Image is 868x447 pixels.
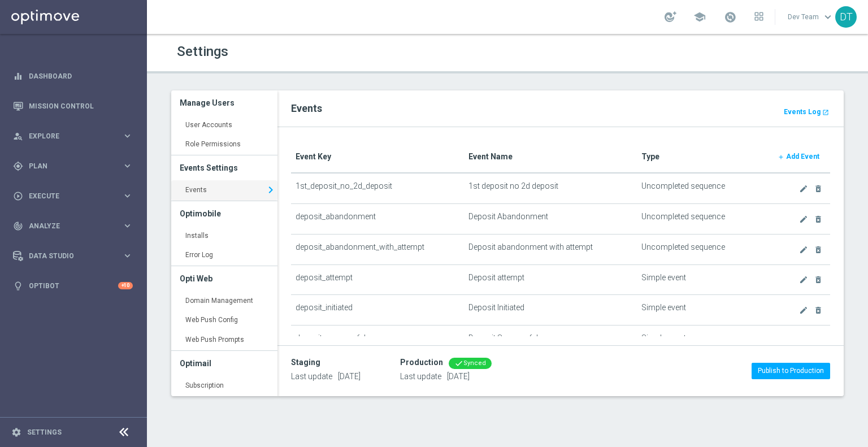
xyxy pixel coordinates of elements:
[13,221,23,231] i: track_changes
[637,234,767,264] td: Uncompleted sequence
[637,173,767,203] td: Uncompleted sequence
[13,161,23,171] i: gps_fixed
[11,427,21,437] i: settings
[12,102,133,111] button: Mission Control
[291,173,464,203] td: 1st_deposit_no_2d_deposit
[291,141,464,173] th: Event Key
[13,281,23,291] i: lightbulb
[454,359,463,368] i: done
[814,184,823,193] i: delete_forever
[799,245,808,254] i: create
[171,245,277,266] a: Error Log
[177,44,499,60] h1: Settings
[29,223,122,229] span: Analyze
[799,215,808,224] i: create
[29,253,122,259] span: Data Studio
[291,371,361,381] p: Last update
[118,282,133,289] div: +10
[752,363,830,379] button: Publish to Production
[12,132,133,141] button: person_search Explore keyboard_arrow_right
[637,295,767,326] td: Simple event
[822,109,829,116] i: launch
[463,359,486,367] span: Synced
[637,141,767,173] th: Type
[13,221,122,231] div: Analyze
[171,330,277,350] a: Web Push Prompts
[29,271,118,301] a: Optibot
[787,8,835,25] a: Dev Teamkeyboard_arrow_down
[13,191,122,201] div: Execute
[338,372,361,381] span: [DATE]
[171,180,277,201] a: Events
[13,131,122,141] div: Explore
[29,163,122,170] span: Plan
[13,131,23,141] i: person_search
[400,358,443,367] div: Production
[180,90,269,115] h3: Manage Users
[29,61,133,91] a: Dashboard
[171,134,277,155] a: Role Permissions
[822,11,834,23] span: keyboard_arrow_down
[12,162,133,171] div: gps_fixed Plan keyboard_arrow_right
[464,141,637,173] th: Event Name
[171,115,277,136] a: User Accounts
[264,181,277,198] i: keyboard_arrow_right
[291,295,464,326] td: deposit_initiated
[29,193,122,199] span: Execute
[291,358,320,367] div: Staging
[835,6,857,28] div: DT
[799,275,808,284] i: create
[814,306,823,315] i: delete_forever
[814,215,823,224] i: delete_forever
[291,234,464,264] td: deposit_abandonment_with_attempt
[464,173,637,203] td: 1st deposit no 2d deposit
[693,11,706,23] span: school
[122,250,133,261] i: keyboard_arrow_right
[122,190,133,201] i: keyboard_arrow_right
[13,251,122,261] div: Data Studio
[171,395,277,415] a: Unique Promotions
[814,245,823,254] i: delete_forever
[291,102,830,115] h2: Events
[171,291,277,311] a: Domain Management
[464,204,637,235] td: Deposit Abandonment
[447,372,470,381] span: [DATE]
[180,201,269,226] h3: Optimobile
[13,161,122,171] div: Plan
[180,266,269,291] h3: Opti Web
[180,351,269,376] h3: Optimail
[122,160,133,171] i: keyboard_arrow_right
[464,234,637,264] td: Deposit abandonment with attempt
[180,155,269,180] h3: Events Settings
[13,191,23,201] i: play_circle_outline
[171,310,277,331] a: Web Push Config
[122,131,133,141] i: keyboard_arrow_right
[13,91,133,121] div: Mission Control
[464,264,637,295] td: Deposit attempt
[12,222,133,231] button: track_changes Analyze keyboard_arrow_right
[122,220,133,231] i: keyboard_arrow_right
[27,429,62,436] a: Settings
[12,251,133,261] button: Data Studio keyboard_arrow_right
[12,281,133,290] button: lightbulb Optibot +10
[637,264,767,295] td: Simple event
[12,192,133,201] button: play_circle_outline Execute keyboard_arrow_right
[464,326,637,356] td: Deposit Successful
[12,72,133,81] button: equalizer Dashboard
[13,61,133,91] div: Dashboard
[171,376,277,396] a: Subscription
[291,204,464,235] td: deposit_abandonment
[778,154,784,160] i: add
[799,306,808,315] i: create
[637,326,767,356] td: Simple event
[464,295,637,326] td: Deposit Initiated
[637,204,767,235] td: Uncompleted sequence
[171,226,277,246] a: Installs
[29,133,122,140] span: Explore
